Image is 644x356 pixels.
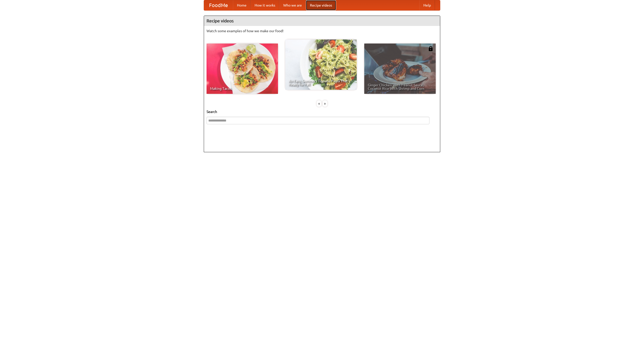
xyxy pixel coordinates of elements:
a: Making Tacos [207,44,278,94]
div: « [317,100,321,107]
a: Home [233,0,251,10]
a: Who we are [279,0,306,10]
a: Help [419,0,435,10]
img: 483408.png [428,46,433,51]
a: An Easy, Summery Tomato Pasta That's Ready for Fall [285,39,357,90]
span: An Easy, Summery Tomato Pasta That's Ready for Fall [289,79,353,86]
a: Recipe videos [306,0,336,10]
h5: Search [207,109,437,114]
span: Making Tacos [210,87,274,90]
h4: Recipe videos [204,16,440,26]
a: How it works [251,0,279,10]
a: FoodMe [204,0,233,10]
div: » [323,100,327,107]
p: Watch some examples of how we make our food! [207,28,437,33]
